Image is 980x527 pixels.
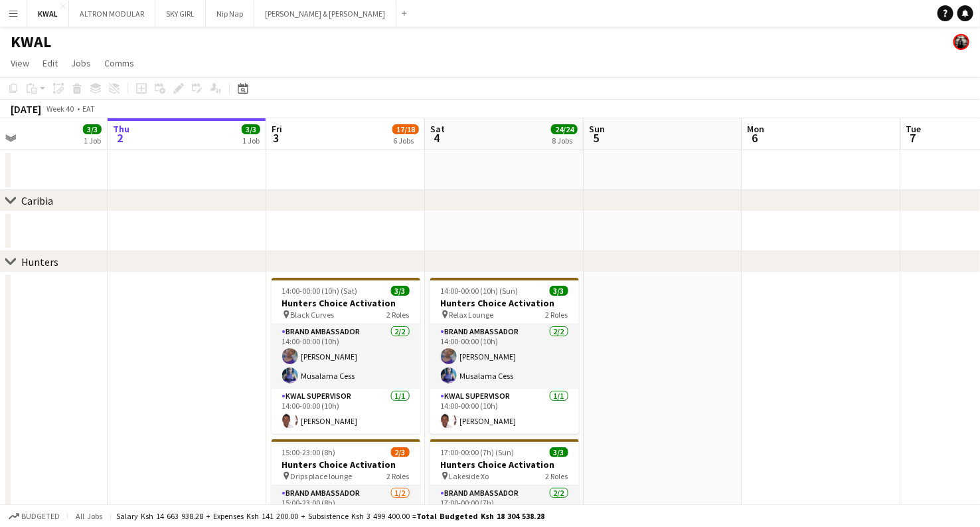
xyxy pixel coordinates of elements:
[7,509,62,524] button: Budgeted
[71,57,91,69] span: Jobs
[272,297,420,309] h3: Hunters Choice Activation
[430,278,579,434] app-job-card: 14:00-00:00 (10h) (Sun)3/3Hunters Choice Activation Relax Lounge2 RolesBrand Ambassador2/214:00-0...
[430,324,579,389] app-card-role: Brand Ambassador2/214:00-00:00 (10h)[PERSON_NAME]Musalama Cess
[27,1,69,27] button: KWAL
[552,136,577,146] div: 8 Jobs
[84,136,101,146] div: 1 Job
[906,123,922,135] span: Tue
[387,310,410,320] span: 2 Roles
[116,511,544,521] div: Salary Ksh 14 663 938.28 + Expenses Ksh 141 200.00 + Subsistence Ksh 3 499 400.00 =
[587,130,605,146] span: 5
[21,512,60,521] span: Budgeted
[21,255,58,268] div: Hunters
[11,57,29,69] span: View
[441,447,515,457] span: 17:00-00:00 (7h) (Sun)
[272,459,420,471] h3: Hunters Choice Activation
[428,130,445,146] span: 4
[104,57,134,69] span: Comms
[546,310,568,320] span: 2 Roles
[254,1,396,27] button: [PERSON_NAME] & [PERSON_NAME]
[391,447,410,457] span: 2/3
[272,324,420,389] app-card-role: Brand Ambassador2/214:00-00:00 (10h)[PERSON_NAME]Musalama Cess
[392,124,419,134] span: 17/18
[66,54,96,72] a: Jobs
[242,136,260,146] div: 1 Job
[551,124,578,134] span: 24/24
[550,447,568,457] span: 3/3
[272,389,420,434] app-card-role: KWAL SUPERVISOR1/114:00-00:00 (10h)[PERSON_NAME]
[21,194,53,207] div: Caribia
[82,104,95,114] div: EAT
[282,447,336,457] span: 15:00-23:00 (8h)
[546,471,568,481] span: 2 Roles
[430,389,579,434] app-card-role: KWAL SUPERVISOR1/114:00-00:00 (10h)[PERSON_NAME]
[430,297,579,309] h3: Hunters Choice Activation
[282,286,358,296] span: 14:00-00:00 (10h) (Sat)
[69,1,155,27] button: ALTRON MODULAR
[416,511,544,521] span: Total Budgeted Ksh 18 304 538.28
[242,124,260,134] span: 3/3
[111,130,129,146] span: 2
[270,130,282,146] span: 3
[746,130,765,146] span: 6
[449,471,489,481] span: Lakeside Xo
[391,286,410,296] span: 3/3
[430,123,445,135] span: Sat
[99,54,139,72] a: Comms
[387,471,410,481] span: 2 Roles
[291,471,353,481] span: Drips place lounge
[904,130,922,146] span: 7
[5,54,35,72] a: View
[113,123,129,135] span: Thu
[44,104,77,114] span: Week 40
[206,1,254,27] button: Nip Nap
[155,1,206,27] button: SKY GIRL
[748,123,765,135] span: Mon
[42,57,58,69] span: Edit
[272,278,420,434] app-job-card: 14:00-00:00 (10h) (Sat)3/3Hunters Choice Activation Black Curves2 RolesBrand Ambassador2/214:00-0...
[37,54,63,72] a: Edit
[953,34,969,50] app-user-avatar: simon yonni
[430,459,579,471] h3: Hunters Choice Activation
[441,286,519,296] span: 14:00-00:00 (10h) (Sun)
[449,310,494,320] span: Relax Lounge
[83,124,102,134] span: 3/3
[11,32,51,52] h1: KWAL
[589,123,605,135] span: Sun
[73,511,105,521] span: All jobs
[550,286,568,296] span: 3/3
[291,310,335,320] span: Black Curves
[393,136,418,146] div: 6 Jobs
[272,123,282,135] span: Fri
[11,102,41,116] div: [DATE]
